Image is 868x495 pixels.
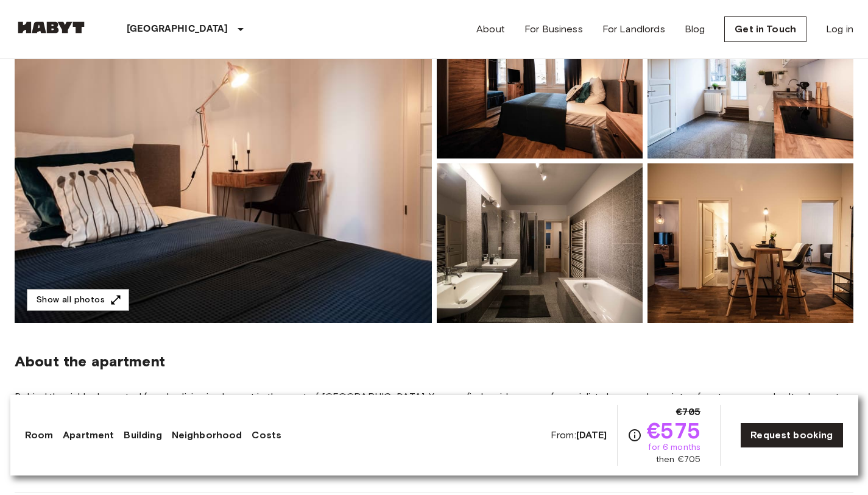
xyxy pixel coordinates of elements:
[647,163,853,323] img: Picture of unit DE-09-010-001-03HF
[15,352,165,371] span: About the apartment
[551,429,607,442] span: From:
[826,22,853,37] a: Log in
[127,22,228,37] p: [GEOGRAPHIC_DATA]
[676,405,701,419] span: €705
[656,454,700,466] span: then €705
[124,428,161,443] a: Building
[602,22,665,37] a: For Landlords
[437,163,643,323] img: Picture of unit DE-09-010-001-03HF
[27,289,129,312] button: Show all photos
[25,428,54,443] a: Room
[172,428,242,443] a: Neighborhood
[685,22,705,37] a: Blog
[15,21,88,34] img: Habyt
[740,422,843,448] a: Request booking
[627,428,642,443] svg: Check cost overview for full price breakdown. Please note that discounts apply to new joiners onl...
[15,390,853,417] span: Behind the richly decorated facades living is pleasant in the west of [GEOGRAPHIC_DATA]. You can ...
[647,419,701,441] span: €575
[648,441,700,454] span: for 6 months
[576,429,607,441] b: [DATE]
[63,428,114,443] a: Apartment
[476,22,505,37] a: About
[724,16,806,42] a: Get in Touch
[524,22,583,37] a: For Business
[252,428,281,443] a: Costs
